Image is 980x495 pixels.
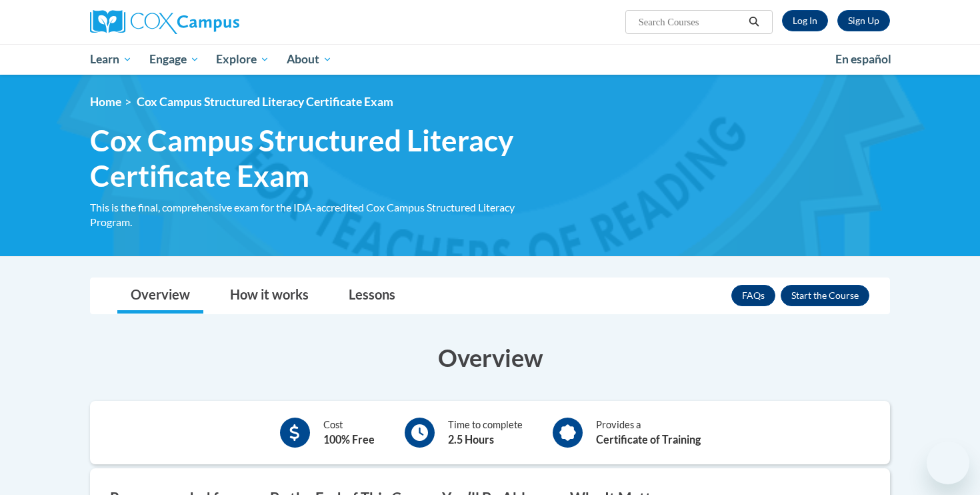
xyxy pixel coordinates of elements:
[117,278,203,314] a: Overview
[927,442,969,484] iframe: Button to launch messaging window
[744,14,764,30] button: Search
[278,44,341,75] a: About
[335,278,409,314] a: Lessons
[827,45,900,73] a: En español
[837,10,890,31] a: Register
[781,285,869,306] button: Enroll
[90,10,239,34] img: Cox Campus
[90,123,550,193] span: Cox Campus Structured Literacy Certificate Exam
[90,341,890,374] h3: Overview
[782,10,828,31] a: Log In
[70,44,910,75] div: Main menu
[596,418,701,448] div: Provides a
[207,44,278,75] a: Explore
[217,278,322,314] a: How it works
[90,51,132,67] span: Learn
[287,51,332,67] span: About
[90,10,343,34] a: Cox Campus
[216,51,269,67] span: Explore
[448,418,523,448] div: Time to complete
[835,52,891,66] span: En español
[90,200,550,229] div: This is the final, comprehensive exam for the IDA-accredited Cox Campus Structured Literacy Program.
[731,285,775,306] a: FAQs
[149,51,199,67] span: Engage
[448,433,494,446] b: 2.5 Hours
[81,44,141,75] a: Learn
[90,95,121,109] a: Home
[637,14,744,30] input: Search Courses
[137,95,393,109] span: Cox Campus Structured Literacy Certificate Exam
[141,44,208,75] a: Engage
[323,418,375,448] div: Cost
[323,433,375,446] b: 100% Free
[596,433,701,446] b: Certificate of Training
